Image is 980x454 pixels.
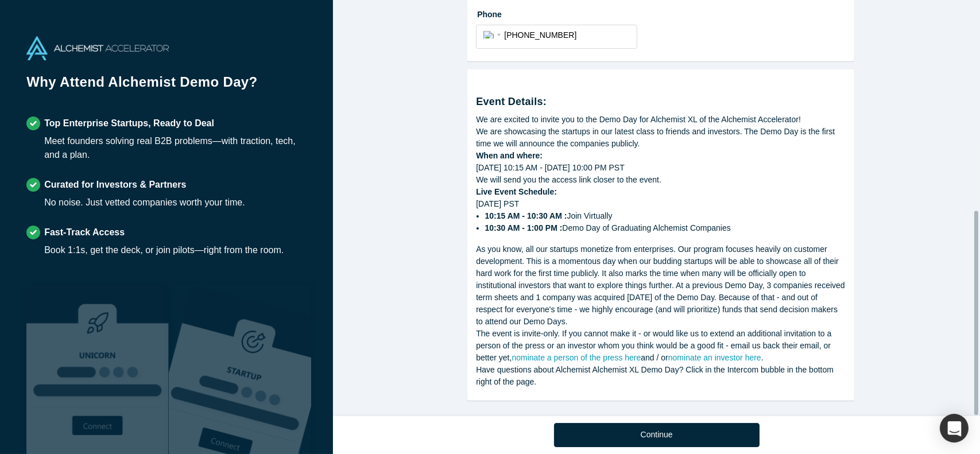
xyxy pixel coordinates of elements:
[476,187,557,196] strong: Live Event Schedule:
[485,222,846,234] li: Demo Day of Graduating Alchemist Companies
[476,162,846,174] div: [DATE] 10:15 AM - [DATE] 10:00 PM PST
[668,353,761,362] a: nominate an investor here
[44,243,284,257] div: Book 1:1s, get the deck, or join pilots—right from the room.
[476,126,846,150] div: We are showcasing the startups in our latest class to friends and investors. The Demo Day is the ...
[44,196,245,209] div: No noise. Just vetted companies worth your time.
[512,353,641,362] a: nominate a person of the press here
[476,151,543,160] strong: When and where:
[476,114,846,126] div: We are excited to invite you to the Demo Day for Alchemist XL of the Alchemist Accelerator!
[476,243,846,328] div: As you know, all our startups monetize from enterprises. Our program focuses heavily on customer ...
[476,96,547,107] strong: Event Details:
[476,328,846,364] div: The event is invite-only. If you cannot make it - or would like us to extend an additional invita...
[554,423,760,447] button: Continue
[485,223,563,232] strong: 10:30 AM - 1:00 PM :
[485,210,846,222] li: Join Virtually
[476,174,846,186] div: We will send you the access link closer to the event.
[26,36,169,60] img: Alchemist Accelerator Logo
[44,180,186,189] strong: Curated for Investors & Partners
[476,5,846,21] label: Phone
[169,285,311,454] img: Prism AI
[26,72,307,100] h1: Why Attend Alchemist Demo Day?
[485,211,567,220] strong: 10:15 AM - 10:30 AM :
[476,198,846,234] div: [DATE] PST
[44,134,307,162] div: Meet founders solving real B2B problems—with traction, tech, and a plan.
[476,364,846,388] div: Have questions about Alchemist Alchemist XL Demo Day? Click in the Intercom bubble in the bottom ...
[26,285,169,454] img: Robust Technologies
[44,227,125,237] strong: Fast-Track Access
[44,118,214,128] strong: Top Enterprise Startups, Ready to Deal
